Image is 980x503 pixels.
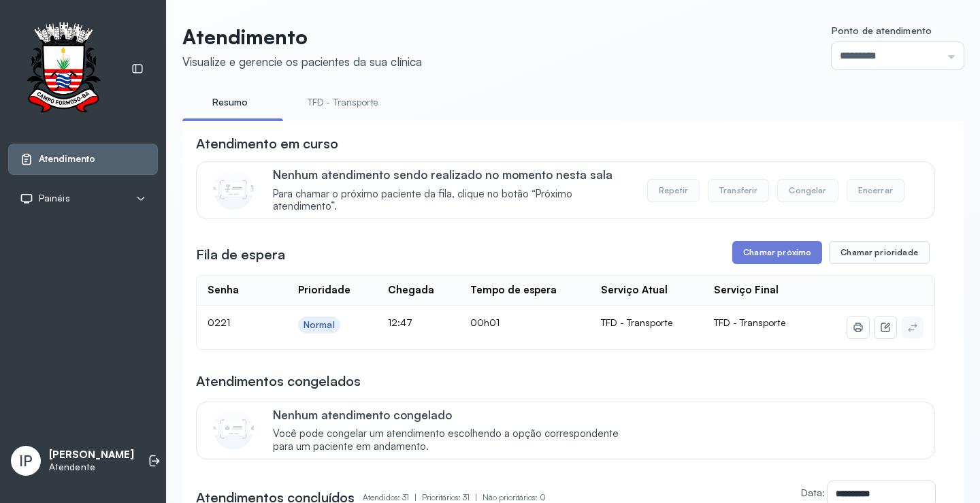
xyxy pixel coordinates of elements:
span: TFD - Transporte [714,317,785,328]
a: TFD - Transporte [294,91,392,114]
p: Atendimento [182,25,422,49]
span: Atendimento [39,153,95,165]
span: 00h01 [470,317,500,328]
a: Atendimento [20,152,146,166]
img: Imagem de CalloutCard [213,408,254,449]
div: Prioridade [298,284,350,297]
span: Para chamar o próximo paciente da fila, clique no botão “Próximo atendimento”. [273,188,633,214]
button: Chamar prioridade [829,241,930,264]
span: | [475,492,477,502]
p: [PERSON_NAME] [49,449,134,461]
span: 12:47 [388,317,412,328]
div: Chegada [388,284,434,297]
span: Você pode congelar um atendimento escolhendo a opção correspondente para um paciente em andamento. [273,427,633,453]
button: Repetir [647,179,700,202]
button: Transferir [708,179,770,202]
button: Chamar próximo [732,241,822,264]
div: TFD - Transporte [601,317,692,329]
span: Painéis [39,193,70,204]
a: Resumo [182,91,278,114]
h3: Atendimento em curso [196,134,338,153]
button: Encerrar [847,179,904,202]
img: Logotipo do estabelecimento [14,22,112,116]
div: Serviço Atual [601,284,668,297]
h3: Atendimentos congelados [196,372,361,391]
p: Nenhum atendimento sendo realizado no momento nesta sala [273,167,633,182]
p: Nenhum atendimento congelado [273,408,633,422]
p: Atendente [49,461,134,473]
div: Visualize e gerencie os pacientes da sua clínica [182,54,422,69]
span: 0221 [208,317,230,328]
span: | [414,492,416,502]
button: Congelar [777,179,838,202]
div: Tempo de espera [470,284,557,297]
div: Normal [304,319,335,331]
img: Imagem de CalloutCard [213,169,254,210]
label: Data: [801,487,825,498]
h3: Fila de espera [196,245,285,264]
div: Senha [208,284,239,297]
div: Serviço Final [714,284,779,297]
span: Ponto de atendimento [832,25,932,36]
